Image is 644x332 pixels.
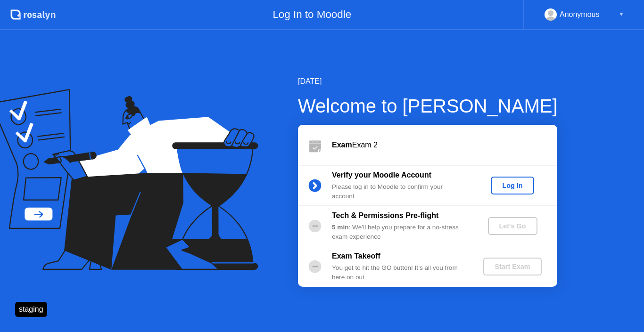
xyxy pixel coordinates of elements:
b: Verify your Moodle Account [332,171,431,179]
button: Log In [491,177,534,194]
div: Start Exam [487,263,537,270]
div: Let's Go [492,222,534,230]
div: : We’ll help you prepare for a no-stress exam experience [332,223,468,242]
b: Tech & Permissions Pre-flight [332,211,438,219]
div: Welcome to [PERSON_NAME] [298,92,558,120]
div: ▼ [619,8,624,21]
div: You get to hit the GO button! It’s all you from here on out [332,263,468,283]
div: Exam 2 [332,139,557,151]
div: Anonymous [560,8,600,21]
b: 5 min [332,224,349,231]
div: [DATE] [298,76,558,87]
button: Start Exam [483,258,541,275]
b: Exam [332,141,352,149]
div: Log In [495,182,530,189]
button: Let's Go [488,217,537,235]
div: Please log in to Moodle to confirm your account [332,182,468,202]
b: Exam Takeoff [332,252,380,260]
div: staging [15,302,47,317]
